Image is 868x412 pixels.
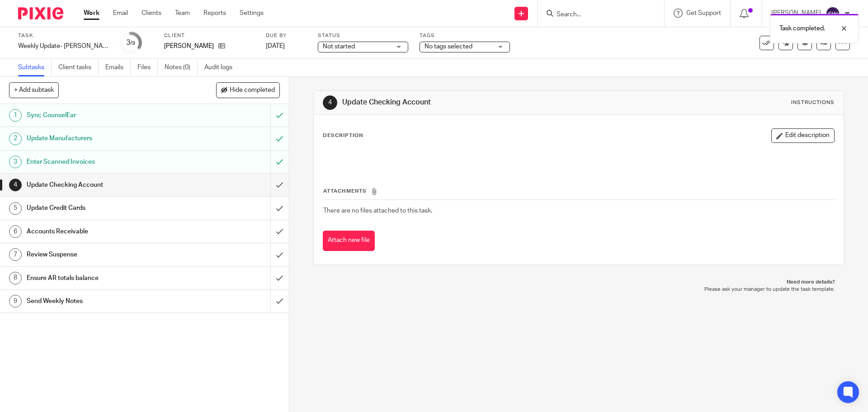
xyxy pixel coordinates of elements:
[9,109,22,122] div: 1
[27,109,183,122] h1: Sync CounselEar
[58,59,99,76] a: Client tasks
[204,59,239,76] a: Audit logs
[9,156,22,168] div: 3
[323,189,367,194] span: Attachments
[266,32,307,39] label: Due by
[771,128,835,143] button: Edit description
[9,295,22,308] div: 9
[203,9,226,18] a: Reports
[27,248,183,261] h1: Review Suspense
[826,6,840,21] img: svg%3E
[105,59,131,76] a: Emails
[322,279,835,286] p: Need more details?
[323,231,375,251] button: Attach new file
[113,9,128,18] a: Email
[323,208,432,214] span: There are no files attached to this task.
[27,178,183,192] h1: Update Checking Account
[27,132,183,145] h1: Update Manufacturers
[142,9,161,18] a: Clients
[18,32,108,39] label: Task
[240,9,264,18] a: Settings
[9,133,22,145] div: 2
[342,98,598,107] h1: Update Checking Account
[9,82,59,98] button: + Add subtask
[791,99,835,106] div: Instructions
[18,59,52,76] a: Subtasks
[216,82,280,98] button: Hide completed
[9,248,22,261] div: 7
[27,294,183,308] h1: Send Weekly Notes
[165,59,198,76] a: Notes (0)
[318,32,408,39] label: Status
[323,132,363,139] p: Description
[27,155,183,169] h1: Enter Scanned Invoices
[9,225,22,238] div: 6
[323,43,355,50] span: Not started
[27,271,183,285] h1: Ensure AR totals balance
[27,225,183,238] h1: Accounts Receivable
[18,7,63,19] img: Pixie
[18,42,108,51] div: Weekly Update- Tackaberry
[126,38,135,48] div: 3
[164,42,214,51] p: [PERSON_NAME]
[9,272,22,284] div: 8
[266,43,285,49] span: [DATE]
[84,9,99,18] a: Work
[9,179,22,191] div: 4
[420,32,510,39] label: Tags
[175,9,190,18] a: Team
[322,286,835,293] p: Please ask your manager to update the task template.
[425,43,472,50] span: No tags selected
[323,95,337,110] div: 4
[18,42,108,51] div: Weekly Update- [PERSON_NAME]
[164,32,255,39] label: Client
[230,87,275,94] span: Hide completed
[137,59,158,76] a: Files
[27,201,183,215] h1: Update Credit Cards
[130,41,135,46] small: /9
[779,24,825,33] p: Task completed.
[9,202,22,215] div: 5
